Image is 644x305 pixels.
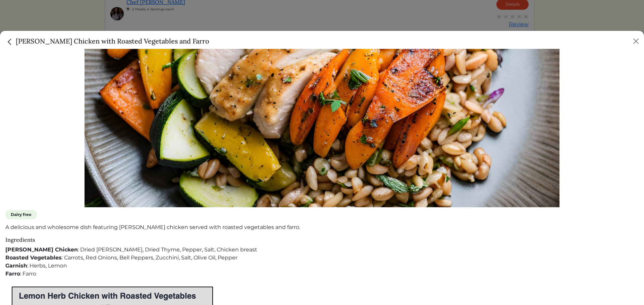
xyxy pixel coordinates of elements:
strong: Garnish [5,262,27,269]
strong: Roasted Vegetables [5,254,62,261]
span: Dairy free [5,210,37,219]
div: : Carrots, Red Onions, Bell Peppers, Zucchini, Salt, Olive Oil, Pepper [5,254,639,262]
div: : Farro [5,270,639,278]
p: A delicious and wholesome dish featuring [PERSON_NAME] chicken served with roasted vegetables and... [5,223,639,231]
a: Close [5,37,16,45]
h5: [PERSON_NAME] Chicken with Roasted Vegetables and Farro [5,36,209,46]
strong: Farro [5,271,20,277]
div: : Dried [PERSON_NAME], Dried Thyme, Pepper, Salt, Chicken breast [5,246,639,254]
strong: [PERSON_NAME] Chicken [5,246,78,253]
h6: Ingredients [5,237,639,243]
div: : Herbs, Lemon [5,262,639,270]
button: Close [631,36,641,47]
img: back_caret-0738dc900bf9763b5e5a40894073b948e17d9601fd527fca9689b06ce300169f.svg [5,37,14,46]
